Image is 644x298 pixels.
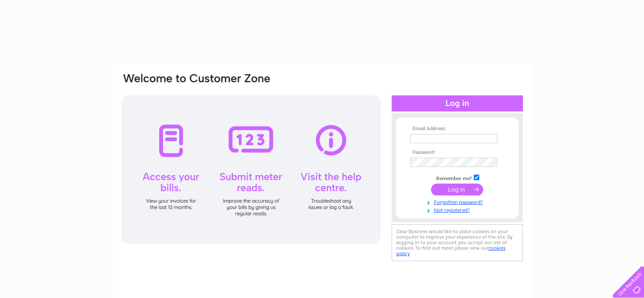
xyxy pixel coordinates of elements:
a: cookies policy [396,245,506,256]
div: Clear Business would like to place cookies on your computer to improve your experience of the sit... [392,224,523,261]
input: Submit [431,184,483,195]
td: Remember me? [408,173,506,182]
a: Forgotten password? [410,198,506,206]
th: Password: [408,150,506,156]
a: Not registered? [410,206,506,214]
th: Email Address: [408,126,506,132]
